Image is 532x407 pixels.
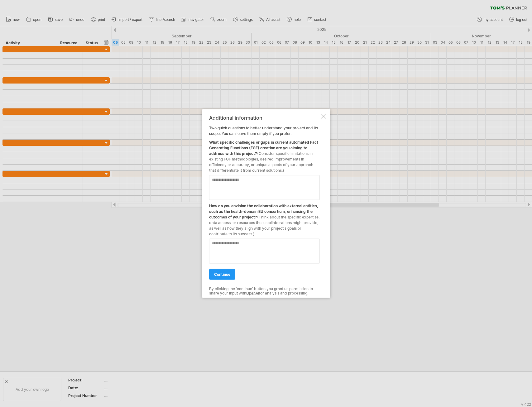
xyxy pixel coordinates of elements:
[214,272,230,277] span: continue
[209,269,235,280] a: continue
[209,215,319,236] span: (Think about the specific expertise, data access, or resources these collaborations might provide...
[209,151,313,173] span: (Consider specific limitations in existing FGF methodologies, desired improvements in efficiency ...
[209,115,320,121] div: Additional information
[209,287,320,296] div: By clicking the 'continue' button you grant us permission to share your input with for analysis a...
[209,136,320,173] div: What specific challenges or gaps in current automated Fact Generating Functions (FGF) creation ar...
[209,200,320,237] div: How do you envision the collaboration with external entities, such as the health-domain EU consor...
[209,115,320,292] div: Two quick questions to better understand your project and its scope. You can leave them empty if ...
[246,291,259,295] a: OpenAI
